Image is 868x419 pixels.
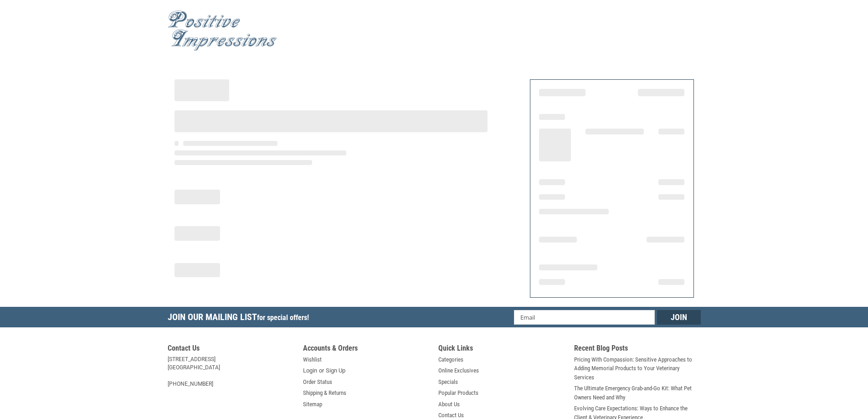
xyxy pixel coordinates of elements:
[168,344,294,355] h5: Contact Us
[303,388,346,398] a: Shipping & Returns
[438,400,460,409] a: About Us
[514,310,655,325] input: Email
[574,355,701,382] a: Pricing With Compassion: Sensitive Approaches to Adding Memorial Products to Your Veterinary Serv...
[303,344,430,355] h5: Accounts & Orders
[303,400,322,409] a: Sitemap
[168,10,277,51] img: Positive Impressions
[313,366,329,375] span: or
[574,384,701,402] a: The Ultimate Emergency Grab-and-Go Kit: What Pet Owners Need and Why
[438,355,463,364] a: Categories
[303,378,332,387] a: Order Status
[438,378,458,387] a: Specials
[168,307,313,330] h5: Join Our Mailing List
[303,355,322,364] a: Wishlist
[438,344,565,355] h5: Quick Links
[168,355,294,388] address: [STREET_ADDRESS] [GEOGRAPHIC_DATA] [PHONE_NUMBER]
[257,313,309,322] span: for special offers!
[326,366,345,375] a: Sign Up
[657,310,701,325] input: Join
[574,344,701,355] h5: Recent Blog Posts
[438,388,478,398] a: Popular Products
[303,366,317,375] a: Login
[438,366,479,375] a: Online Exclusives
